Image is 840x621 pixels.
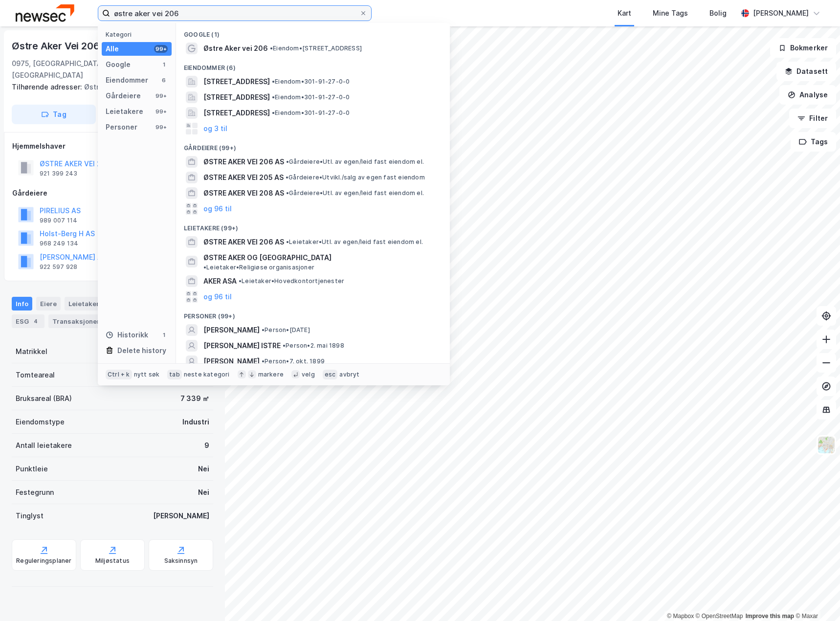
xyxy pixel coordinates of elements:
[709,7,727,19] div: Bolig
[198,487,209,498] div: Nei
[16,369,55,381] div: Tomteareal
[167,370,182,379] div: tab
[106,31,172,38] div: Kategori
[286,238,289,245] span: •
[203,340,281,352] span: [PERSON_NAME] ISTRE
[16,346,47,357] div: Matrikkel
[323,370,338,379] div: esc
[262,357,265,365] span: •
[203,324,260,336] span: [PERSON_NAME]
[106,370,132,379] div: Ctrl + k
[272,109,275,116] span: •
[203,264,206,271] span: •
[203,156,284,168] span: ØSTRE AKER VEI 206 AS
[12,187,213,199] div: Gårdeiere
[239,277,242,285] span: •
[203,172,284,183] span: ØSTRE AKER VEI 205 AS
[203,236,284,248] span: ØSTRE AKER VEI 206 AS
[31,316,41,326] div: 4
[262,326,265,333] span: •
[286,158,289,165] span: •
[203,107,270,119] span: [STREET_ADDRESS]
[16,393,72,404] div: Bruksareal (BRA)
[203,123,227,134] button: og 3 til
[106,59,131,70] div: Google
[791,132,836,152] button: Tags
[753,7,809,19] div: [PERSON_NAME]
[339,371,359,378] div: avbryt
[12,38,107,54] div: Østre Aker Vei 206a
[154,108,168,115] div: 99+
[203,43,268,54] span: Østre Aker vei 206
[106,74,148,86] div: Eiendommer
[106,329,148,341] div: Historikk
[176,56,450,74] div: Eiendommer (6)
[12,140,213,152] div: Hjemmelshaver
[164,557,198,565] div: Saksinnsyn
[203,91,270,103] span: [STREET_ADDRESS]
[272,93,275,101] span: •
[789,109,836,128] button: Filter
[198,463,209,475] div: Nei
[272,109,350,117] span: Eiendom • 301-91-27-0-0
[160,61,168,68] div: 1
[203,252,332,264] span: ØSTRE AKER OG [GEOGRAPHIC_DATA]
[65,297,119,310] div: Leietakere
[40,170,77,177] div: 921 399 243
[286,174,425,181] span: Gårdeiere • Utvikl./salg av egen fast eiendom
[153,510,209,522] div: [PERSON_NAME]
[203,275,237,287] span: AKER ASA
[667,613,694,620] a: Mapbox
[12,314,44,328] div: ESG
[203,291,232,303] button: og 96 til
[746,613,794,620] a: Improve this map
[36,297,61,310] div: Eiere
[283,342,344,350] span: Person • 2. mai 1898
[16,510,44,522] div: Tinglyst
[154,123,168,131] div: 99+
[180,393,209,404] div: 7 339 ㎡
[16,4,74,22] img: newsec-logo.f6e21ccffca1b3a03d2d.png
[203,76,270,88] span: [STREET_ADDRESS]
[696,613,743,620] a: OpenStreetMap
[204,440,209,451] div: 9
[117,345,166,356] div: Delete history
[154,45,168,53] div: 99+
[176,217,450,234] div: Leietakere (99+)
[286,238,423,246] span: Leietaker • Utl. av egen/leid fast eiendom el.
[653,7,688,19] div: Mine Tags
[262,326,310,334] span: Person • [DATE]
[134,371,160,378] div: nytt søk
[176,305,450,322] div: Personer (99+)
[283,342,286,349] span: •
[40,217,77,224] div: 989 007 114
[203,264,314,271] span: Leietaker • Religiøse organisasjoner
[16,557,71,565] div: Reguleringsplaner
[272,93,350,101] span: Eiendom • 301-91-27-0-0
[154,92,168,100] div: 99+
[160,331,168,339] div: 1
[106,121,137,133] div: Personer
[770,38,836,58] button: Bokmerker
[182,416,209,428] div: Industri
[270,44,362,52] span: Eiendom • [STREET_ADDRESS]
[12,81,205,93] div: Østre [STREET_ADDRESS]
[12,58,139,81] div: 0975, [GEOGRAPHIC_DATA], [GEOGRAPHIC_DATA]
[176,23,450,41] div: Google (1)
[12,83,84,91] span: Tilhørende adresser:
[618,7,631,19] div: Kart
[12,297,32,310] div: Info
[776,62,836,81] button: Datasett
[262,357,325,365] span: Person • 7. okt. 1899
[106,90,141,102] div: Gårdeiere
[16,416,65,428] div: Eiendomstype
[203,355,260,367] span: [PERSON_NAME]
[176,136,450,154] div: Gårdeiere (99+)
[779,85,836,105] button: Analyse
[286,189,424,197] span: Gårdeiere • Utl. av egen/leid fast eiendom el.
[40,240,78,247] div: 968 249 134
[203,203,232,215] button: og 96 til
[286,174,288,181] span: •
[791,574,840,621] div: Kontrollprogram for chat
[184,371,230,378] div: neste kategori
